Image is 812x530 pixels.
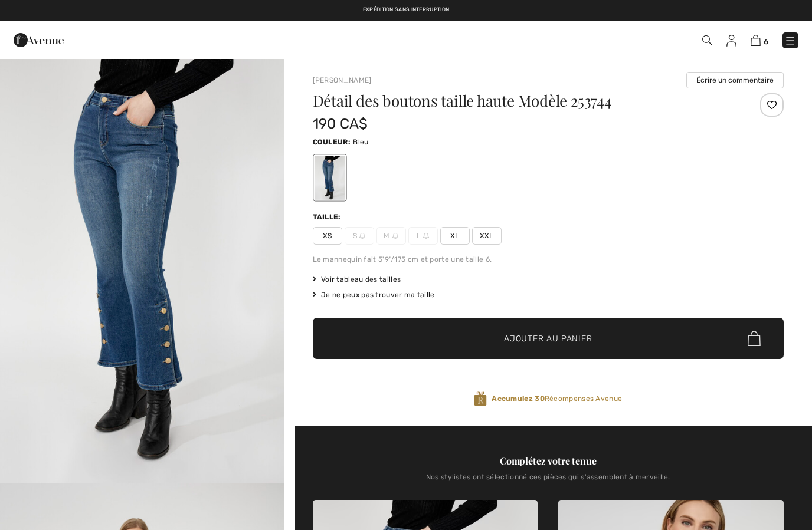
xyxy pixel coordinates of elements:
[353,138,368,146] span: Bleu
[313,473,784,491] div: Nos stylistes ont sélectionné ces pièces qui s'assemblent à merveille.
[14,34,64,45] a: 1ère Avenue
[751,33,768,47] a: 6
[440,227,470,245] span: XL
[504,333,592,345] span: Ajouter au panier
[345,227,374,245] span: S
[313,93,705,108] h1: Détail des boutons taille haute Modèle 253744
[313,454,784,468] div: Complétez votre tenue
[764,37,768,46] span: 6
[784,35,796,47] img: Menu
[359,233,365,239] img: ring-m.svg
[492,393,622,404] span: Récompenses Avenue
[748,331,761,346] img: Bag.svg
[376,227,406,245] span: M
[313,227,342,245] span: XS
[472,227,502,245] span: XXL
[313,289,784,300] div: Je ne peux pas trouver ma taille
[313,274,401,285] span: Voir tableau des tailles
[313,254,784,265] div: Le mannequin fait 5'9"/175 cm et porte une taille 6.
[751,35,761,46] img: Panier d'achat
[314,156,345,200] div: Bleu
[313,76,372,84] a: [PERSON_NAME]
[313,116,368,132] span: 190 CA$
[702,35,712,45] img: Recherche
[726,35,736,47] img: Mes infos
[14,28,64,52] img: 1ère Avenue
[313,138,351,146] span: Couleur:
[313,318,784,359] button: Ajouter au panier
[313,212,343,222] div: Taille:
[686,72,784,88] button: Écrire un commentaire
[408,227,438,245] span: L
[423,233,429,239] img: ring-m.svg
[474,391,487,407] img: Récompenses Avenue
[392,233,398,239] img: ring-m.svg
[492,394,545,403] strong: Accumulez 30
